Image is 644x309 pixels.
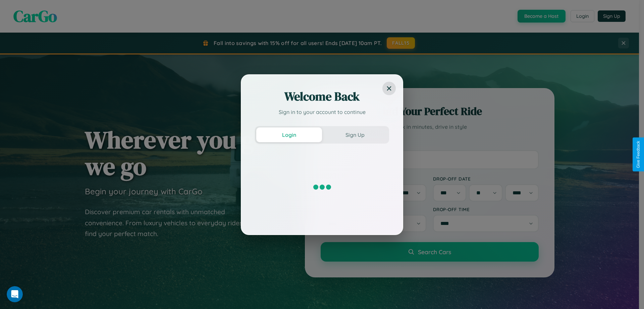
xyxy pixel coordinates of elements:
p: Sign in to your account to continue [255,108,389,116]
iframe: Intercom live chat [7,286,23,302]
h2: Welcome Back [255,88,389,105]
button: Sign Up [322,127,388,142]
div: Give Feedback [636,141,641,168]
button: Login [256,127,322,142]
